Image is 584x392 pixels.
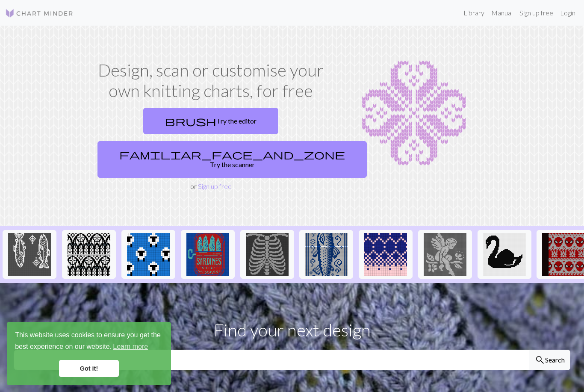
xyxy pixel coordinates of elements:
[483,233,526,276] img: IMG_0291.jpeg
[8,233,51,276] img: fishies :)
[478,230,531,279] button: IMG_0291.jpeg
[478,249,531,257] a: IMG_0291.jpeg
[94,104,327,192] div: or
[94,60,327,101] h1: Design, scan or customise your own knitting charts, for free
[143,108,278,134] a: Try the editor
[97,141,367,178] a: Try the scanner
[3,230,56,279] button: fishies :)
[62,249,116,257] a: tracery
[198,182,232,190] a: Sign up free
[529,350,570,370] button: Search
[15,330,163,353] span: This website uses cookies to ensure you get the best experience on our website.
[112,340,149,353] a: learn more about cookies
[535,354,545,366] span: search
[62,230,116,279] button: tracery
[299,230,353,279] button: fish prac
[359,230,413,279] button: Idee
[5,8,74,18] img: Logo
[68,233,110,276] img: tracery
[240,230,294,279] button: New Piskel-1.png (2).png
[488,4,516,21] a: Manual
[165,115,216,127] span: brush
[338,60,490,167] img: Chart example
[460,4,488,21] a: Library
[359,249,413,257] a: Idee
[186,233,229,276] img: Sardines in a can
[181,230,235,279] button: Sardines in a can
[7,322,171,385] div: cookieconsent
[3,249,56,257] a: fishies :)
[14,317,570,343] p: Find your next design
[418,230,472,279] button: angel practice
[299,249,353,257] a: fish prac
[557,4,579,21] a: Login
[305,233,348,276] img: fish prac
[516,4,557,21] a: Sign up free
[119,148,345,160] span: familiar_face_and_zone
[418,249,472,257] a: angel practice
[59,360,119,377] a: dismiss cookie message
[127,233,170,276] img: Sheep socks
[181,249,235,257] a: Sardines in a can
[121,230,175,279] button: Sheep socks
[240,249,294,257] a: New Piskel-1.png (2).png
[121,249,175,257] a: Sheep socks
[424,233,466,276] img: angel practice
[246,233,289,276] img: New Piskel-1.png (2).png
[364,233,407,276] img: Idee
